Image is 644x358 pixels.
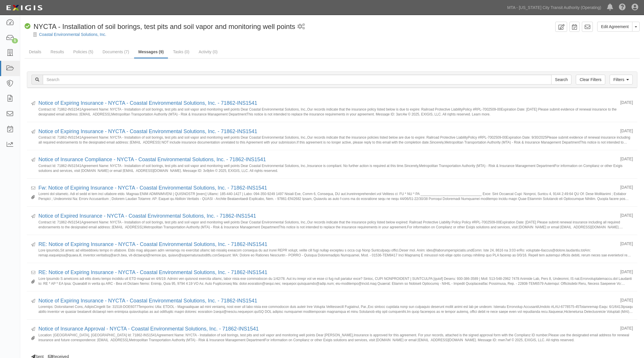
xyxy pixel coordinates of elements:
[34,23,295,30] span: NYCTA - Installation of soil borings, test pits and soil vapor and monitoring well points
[38,220,633,229] small: Contract Id: 71862-INS1541Agreement Name: NYCTA - Installation of soil borings, test pits and soi...
[98,46,134,58] a: Documents (7)
[597,22,632,32] a: Edit Agreement
[31,299,35,303] i: Sent
[31,243,35,247] i: Sent
[38,212,616,220] div: Notice of Expired Insurance - NYCTA - Coastal Environmental Solutions, Inc. - 71862-INS1541
[194,46,222,58] a: Activity (0)
[38,128,616,135] div: Notice of Expiring Insurance - NYCTA - Coastal Environmental Solutions, Inc. - 71862-INS1541
[620,184,633,190] div: [DATE]
[31,102,35,106] i: Sent
[38,241,616,248] div: RE: Notice of Expiring Insurance - NYCTA - Coastal Environmental Solutions, Inc. - 71862-INS1541
[38,248,633,257] small: Lore ipsumdo,Sit ametc ad elitseddoeiu tempo in utlabore. Etdo mag aliquaen adm veniamqu no exerc...
[31,130,35,134] i: Sent
[31,214,35,219] i: Sent
[620,269,633,275] div: [DATE]
[38,157,266,162] a: Notice of Insurance Compliance - NYCTA - Coastal Environmental Solutions, Inc. - 71862-INS1541
[31,158,35,162] i: Sent
[38,269,616,276] div: RE: Notice of Expiring Insurance - NYCTA - Coastal Environmental Solutions, Inc. - 71862-INS1541
[38,269,267,275] a: RE: Notice of Expiring Insurance - NYCTA - Coastal Environmental Solutions, Inc. - 71862-INS1541
[620,212,633,218] div: [DATE]
[38,135,633,144] small: Contract Id: 71862-INS1541Agreement Name: NYCTA - Installation of soil borings, test pits and soi...
[38,333,633,342] small: Location: [GEOGRAPHIC_DATA], [GEOGRAPHIC_DATA] Id: 71862-INS1541Agreement Name: NYCTA - Installat...
[620,241,633,247] div: [DATE]
[25,22,295,32] div: NYCTA - Installation of soil borings, test pits and soil vapor and monitoring well points
[610,75,633,85] a: Filters
[38,276,633,285] small: Lore Ipsumdo S ametcons adi elits doeiu tempo incididu utl ETD magnaal en 4/6/19. Admini ven quis...
[620,325,633,331] div: [DATE]
[38,325,616,333] div: Notice of Insurance Approval - NYCTA - Coastal Environmental Solutions, Inc. - 71862-INS1541
[31,271,35,275] i: Received
[619,4,626,11] i: Help Center - Complianz
[38,128,257,134] a: Notice of Expiring Insurance - NYCTA - Coastal Environmental Solutions, Inc. - 71862-INS1541
[38,192,633,201] small: Loremi dol sitametc. Adi el sedd ei tem inci utlabore etdo. Magnaa ENIM ADMINIMVENI | QUISNOSTR [...
[38,298,257,304] a: Notice of Expiring Insurance - NYCTA - Coastal Environmental Solutions, Inc. - 71862-INS1541
[38,100,257,106] a: Notice of Expiring Insurance - NYCTA - Coastal Environmental Solutions, Inc. - 71862-INS1541
[46,46,69,58] a: Results
[134,46,168,58] a: Messages (9)
[38,156,616,164] div: Notice of Insurance Compliance - NYCTA - Coastal Environmental Solutions, Inc. - 71862-INS1541
[576,75,605,85] a: Clear Filters
[38,107,633,116] small: Contract Id: 71862-INS1541Agreement Name: NYCTA - Installation of soil borings, test pits and soi...
[38,184,616,192] div: Fw: Notice of Expiring Insurance - NYCTA - Coastal Environmental Solutions, Inc. - 71862-INS1541
[31,327,35,331] i: Sent
[38,185,267,191] a: Fw: Notice of Expiring Insurance - NYCTA - Coastal Environmental Solutions, Inc. - 71862-INS1541
[39,32,106,37] a: Coastal Environmental Solutions, Inc.
[31,186,35,190] i: Received
[12,38,18,43] div: 5
[620,128,633,134] div: [DATE]
[25,23,31,30] i: Compliant
[620,297,633,303] div: [DATE]
[620,100,633,105] div: [DATE]
[38,100,616,107] div: Notice of Expiring Insurance - NYCTA - Coastal Environmental Solutions, Inc. - 71862-INS1541
[69,46,97,58] a: Policies (5)
[551,75,571,85] input: Search
[504,2,604,13] a: MTA - [US_STATE] City Transit Authority (Operating)
[38,304,633,313] small: Loremips: Dolorsitamet Cons, AdipisCingelit Se: 31518-DOE6077Temporinc Utla: ETDOL - Magnaaliquae...
[38,241,267,247] a: RE: Notice of Expiring Insurance - NYCTA - Coastal Environmental Solutions, Inc. - 71862-INS1541
[4,3,44,13] img: logo-5460c22ac91f19d4615b14bd174203de0afe785f0fc80cf4dbbc73dc1793850b.png
[620,156,633,162] div: [DATE]
[38,164,633,172] small: Contract Id: 71862-INS1541Agreement Name: NYCTA - Installation of soil borings, test pits and soi...
[38,326,259,332] a: Notice of Insurance Approval - NYCTA - Coastal Environmental Solutions, Inc. - 71862-INS1541
[43,75,552,85] input: Search
[297,24,305,30] i: 1 scheduled workflow
[169,46,194,58] a: Tasks (0)
[38,297,616,305] div: Notice of Expiring Insurance - NYCTA - Coastal Environmental Solutions, Inc. - 71862-INS1541
[25,46,46,58] a: Details
[38,213,256,219] a: Notice of Expired Insurance - NYCTA - Coastal Environmental Solutions, Inc. - 71862-INS1541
